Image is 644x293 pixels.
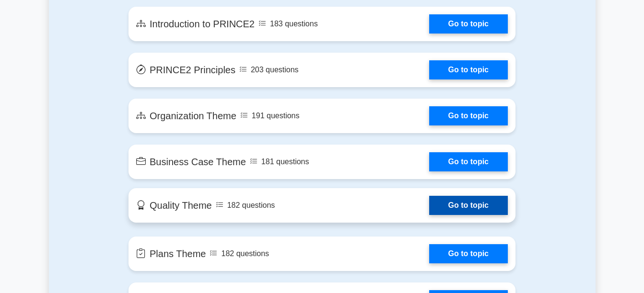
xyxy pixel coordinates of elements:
[429,14,508,34] a: Go to topic
[429,106,508,125] a: Go to topic
[429,196,508,215] a: Go to topic
[429,152,508,171] a: Go to topic
[429,60,508,79] a: Go to topic
[429,244,508,263] a: Go to topic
